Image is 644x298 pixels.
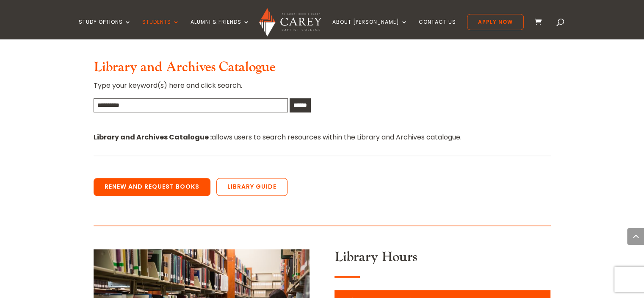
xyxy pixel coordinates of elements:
a: Contact Us [419,19,456,39]
h3: Library and Archives Catalogue [94,59,551,80]
a: Renew and Request Books [94,178,210,196]
a: About [PERSON_NAME] [332,19,408,39]
a: Study Options [79,19,131,39]
a: Library Guide [216,178,287,196]
a: Apply Now [467,14,524,30]
p: allows users to search resources within the Library and Archives catalogue. [94,131,551,143]
p: Type your keyword(s) here and click search. [94,80,551,98]
a: Alumni & Friends [191,19,250,39]
h3: Library Hours [334,249,550,270]
a: Students [142,19,180,39]
strong: Library and Archives Catalogue : [94,132,212,142]
img: Carey Baptist College [259,8,321,36]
